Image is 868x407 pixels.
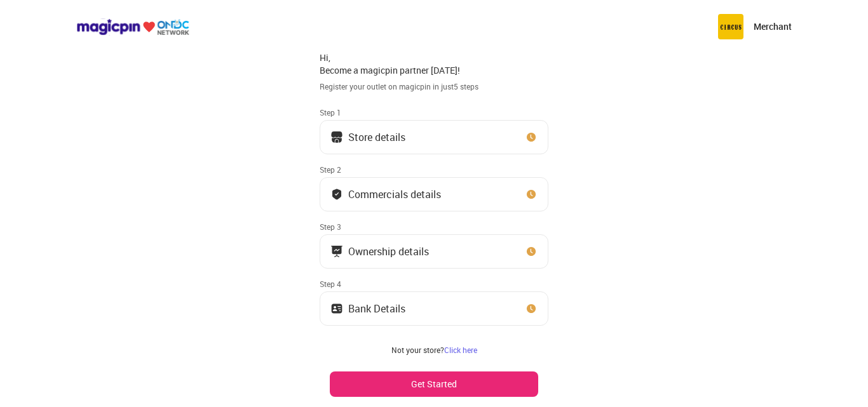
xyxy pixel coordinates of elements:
div: Register your outlet on magicpin in just 5 steps [320,81,548,92]
button: Commercials details [320,177,548,211]
img: clock_icon_new.67dbf243.svg [525,188,538,201]
button: Bank Details [320,291,548,326]
img: clock_icon_new.67dbf243.svg [525,131,538,143]
div: Step 2 [320,164,548,175]
p: Merchant [754,20,792,33]
button: Store details [320,120,548,154]
img: bank_details_tick.fdc3558c.svg [330,188,343,201]
div: Store details [348,134,405,140]
img: clock_icon_new.67dbf243.svg [525,245,538,258]
img: ownership_icon.37569ceb.svg [330,302,343,315]
button: Ownership details [320,234,548,269]
img: storeIcon.9b1f7264.svg [330,131,343,143]
img: commercials_icon.983f7837.svg [330,245,343,258]
div: Step 4 [320,279,548,289]
img: clock_icon_new.67dbf243.svg [525,302,538,315]
img: ondc-logo-new-small.8a59708e.svg [76,18,189,36]
div: Ownership details [348,248,429,255]
img: circus.b677b59b.png [718,14,743,39]
div: Commercials details [348,191,441,197]
span: Not your store? [391,345,444,355]
div: Step 1 [320,107,548,117]
div: Step 3 [320,222,548,232]
div: Bank Details [348,305,405,312]
button: Get Started [330,371,538,397]
div: Hi, Become a magicpin partner [DATE]! [320,51,548,76]
a: Click here [444,345,477,355]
